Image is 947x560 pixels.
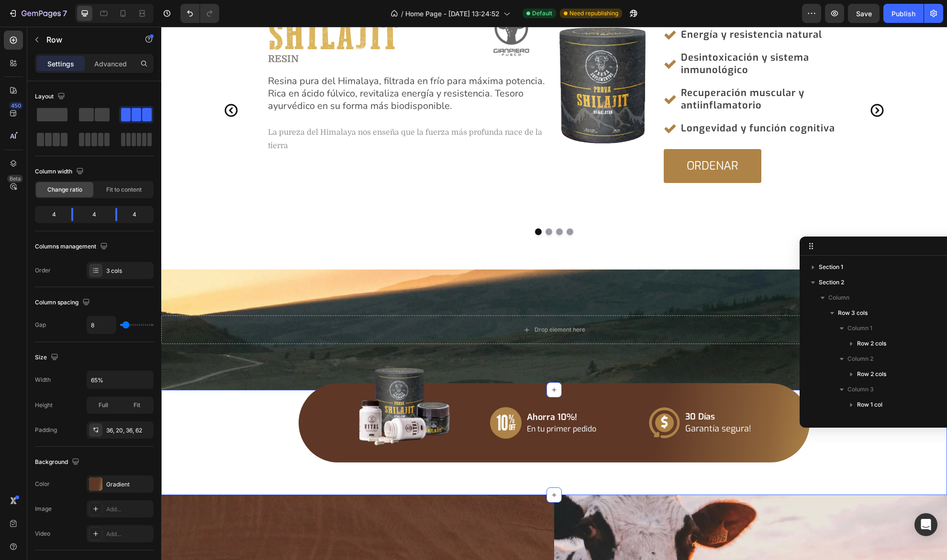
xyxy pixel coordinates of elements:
[847,385,874,394] span: Column 3
[107,99,388,127] p: La pureza del Himalaya nos enseña que la fuerza más profunda nace de la tierra
[520,2,679,14] p: Energía y resistencia natural
[106,426,151,435] div: 36, 20, 36, 62
[35,321,46,329] div: Gap
[35,240,110,253] div: Columns management
[107,27,137,38] strong: RESIN
[106,505,151,514] div: Add...
[9,102,23,109] div: 450
[857,339,886,348] span: Row 2 cols
[520,96,679,108] p: Longevidad y función cognitiva
[99,401,108,409] span: Full
[856,10,872,18] span: Save
[35,529,50,538] div: Video
[525,132,577,147] p: ordenar
[838,415,862,425] span: Carousel
[35,426,57,434] div: Padding
[520,60,679,85] p: Recuperación muscular y antiinflamatorio
[857,400,882,409] span: Row 1 col
[891,9,915,19] div: Publish
[87,316,116,334] input: Auto
[35,296,92,309] div: Column spacing
[35,401,53,409] div: Height
[81,208,108,221] div: 4
[106,480,151,489] div: Gradient
[569,9,618,18] span: Need republishing
[35,456,81,469] div: Background
[524,396,590,408] span: Garantía segura!
[914,513,937,536] div: Open Intercom Messenger
[366,385,416,396] strong: Ahorra 10%!
[524,384,554,396] strong: 30 Días
[4,4,71,23] button: 7
[857,369,886,379] span: Row 2 cols
[106,185,142,194] span: Fit to content
[7,175,23,183] div: Beta
[401,9,403,19] span: /
[754,353,784,362] div: Section 4
[405,202,412,208] button: Dot
[37,208,64,221] div: 4
[838,308,868,318] span: Row 3 cols
[35,266,51,275] div: Order
[883,4,924,23] button: Publish
[374,202,380,208] button: Dot
[180,4,219,23] div: Undo/Redo
[35,351,60,364] div: Size
[395,202,401,208] button: Dot
[532,9,552,18] span: Default
[847,354,873,364] span: Column 2
[46,34,128,45] p: Row
[848,4,880,23] button: Save
[198,338,291,419] img: gempages_516998551474013064-578b20db-2bba-445f-a463-44e2198e1562.png
[47,185,82,194] span: Change ratio
[35,165,86,178] div: Column width
[47,59,74,69] p: Settings
[125,208,152,221] div: 4
[134,401,140,409] span: Fit
[63,8,67,19] p: 7
[35,376,51,384] div: Width
[107,48,388,86] p: Resina pura del Himalaya, filtrada en frío para máxima potencia. Rica en ácido fúlvico, revitaliz...
[106,267,151,275] div: 3 cols
[106,530,151,538] div: Add...
[384,202,391,208] button: Dot
[161,27,947,560] iframe: Design area
[35,480,50,488] div: Color
[373,299,424,307] div: Drop element here
[520,25,679,50] p: Desintoxicación y sistema inmunológico
[35,90,67,103] div: Layout
[398,1,484,117] img: gempages_516998551474013064-2c933b83-26b9-4448-9f36-0dc47fe8b43e.png
[847,323,872,333] span: Column 1
[819,278,844,287] span: Section 2
[819,262,843,272] span: Section 1
[94,59,127,69] p: Advanced
[701,68,731,99] button: Carousel Next Arrow
[366,397,435,407] span: En tu primer pedido
[35,505,52,513] div: Image
[87,371,153,388] input: Auto
[405,9,500,19] span: Home Page - [DATE] 13:24:52
[828,293,849,302] span: Column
